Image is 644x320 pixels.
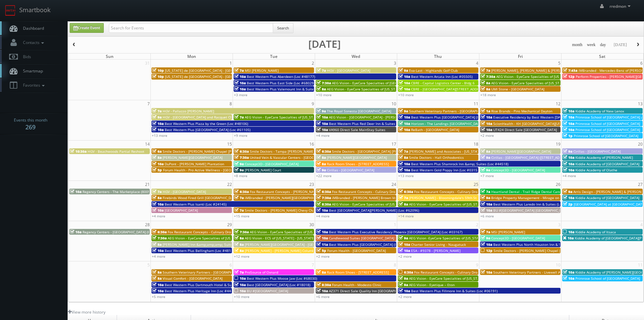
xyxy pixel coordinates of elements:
[575,155,633,160] span: Kiddie Academy of [PERSON_NAME]
[163,242,262,247] span: [PERSON_NAME] Inn &amp;amp;amp; Suites [PERSON_NAME]
[481,202,492,207] span: 10a
[152,155,162,160] span: 8a
[316,155,326,160] span: 8a
[329,236,428,240] span: Candlewood Suites [GEOGRAPHIC_DATA] [GEOGRAPHIC_DATA]
[563,270,574,275] span: 10a
[329,208,419,213] span: Best [GEOGRAPHIC_DATA][PERSON_NAME] (Loc #62096)
[563,121,574,126] span: 10a
[152,74,164,79] span: 10p
[399,155,408,160] span: 8a
[245,68,279,73] span: MSI [PERSON_NAME]
[168,236,293,240] span: AEG Vision - EyeCare Specialties of [US_STATE] – Southwest Orlando Eye Care
[352,54,360,59] span: Wed
[327,168,374,172] span: Cirillas - [GEOGRAPHIC_DATA]
[250,155,337,160] span: United Vein & Vascular Centers - [GEOGRAPHIC_DATA]
[234,155,249,160] span: 7:30a
[575,230,616,234] span: Kiddie Academy of Itsaca
[411,87,519,91] span: CBRE - [GEOGRAPHIC_DATA][STREET_ADDRESS][GEOGRAPHIC_DATA]
[329,242,415,247] span: Best Western Plus [GEOGRAPHIC_DATA] (Loc #35038)
[234,236,244,240] span: 8a
[399,248,410,253] span: 10a
[234,270,244,275] span: 7a
[493,115,587,120] span: Executive Residency by Best Western [DATE] (Loc #44764)
[563,115,574,120] span: 10a
[163,270,246,275] span: Southern Veterinary Partners - [GEOGRAPHIC_DATA]
[563,189,572,194] span: 9a
[316,189,331,194] span: 6:30a
[398,92,414,97] a: +10 more
[481,109,490,113] span: 1a
[575,276,640,281] span: Primrose School of [GEOGRAPHIC_DATA]
[399,276,408,281] span: 9a
[563,74,575,79] span: 12p
[163,155,222,160] span: [PERSON_NAME][GEOGRAPHIC_DATA]
[411,242,466,247] span: Charter Senior Living - Naugatuck
[327,109,391,113] span: The Royal Sonesta [GEOGRAPHIC_DATA]
[491,149,551,154] span: [PERSON_NAME][GEOGRAPHIC_DATA]
[245,208,318,213] span: Smile Doctors - [PERSON_NAME] Chevy Chase
[493,242,591,247] span: Best Western Plus North Houston Inn & Suites (Loc #44475)
[399,81,410,85] span: 10a
[480,214,494,218] a: +6 more
[152,195,162,200] span: 8a
[399,149,408,154] span: 7a
[152,68,164,73] span: 10p
[481,121,492,126] span: 10a
[316,294,330,299] a: +6 more
[398,214,414,218] a: +14 more
[245,115,375,120] span: AEG Vision - EyeCare Specialties of [US_STATE] – EyeCare in [GEOGRAPHIC_DATA]
[399,189,413,194] span: 6:30a
[493,270,628,275] span: Southern Veterinary Partners - Livewell Animal Urgent Care of [GEOGRAPHIC_DATA]
[409,236,521,240] span: AEG Vision -EyeCare Specialties of [US_STATE] – Eyes On Sammamish
[316,162,326,166] span: 8a
[399,195,408,200] span: 7a
[82,189,153,194] span: Regency Centers - The Marketplace (80099)
[563,162,574,166] span: 10a
[20,40,46,45] span: Contacts
[399,168,410,172] span: 10a
[234,68,244,73] span: 7a
[68,309,105,315] a: View more history
[234,230,249,234] span: 7:30a
[270,54,278,59] span: Tue
[480,92,496,97] a: +18 more
[332,282,381,287] span: Forum Health - Modesto Clinic
[399,68,408,73] span: 9a
[399,121,410,126] span: 10a
[493,127,557,132] span: UT424 Direct Sale [GEOGRAPHIC_DATA]
[316,109,326,113] span: 9a
[327,87,441,91] span: AEG Vision - EyeCare Specialties of [US_STATE] - In Focus Vision Center
[481,155,490,160] span: 9a
[563,149,572,154] span: 9a
[563,173,576,178] a: +4 more
[329,121,417,126] span: Best Western Plus Red Deer Inn & Suites (Loc #61062)
[399,289,410,293] span: 10a
[152,294,165,299] a: +5 more
[481,208,492,213] span: 10a
[20,82,46,88] span: Favorites
[152,162,164,166] span: 10a
[409,155,464,160] span: Smile Doctors - Hall Orthodontics
[611,41,629,49] button: [DATE]
[481,115,492,120] span: 10a
[165,289,238,293] span: Best Western Plus Heritage Inn (Loc #44463)
[563,127,574,132] span: 10a
[563,276,574,281] span: 10a
[563,195,574,200] span: 10a
[163,189,206,194] span: HGV - [GEOGRAPHIC_DATA]
[316,289,328,293] span: 10a
[245,236,353,240] span: AEG Vision - ECS of [US_STATE] - [US_STATE] Valley Family Eye Care
[316,230,328,234] span: 10a
[411,168,480,172] span: Best Western Gold Poppy Inn (Loc #03153)
[316,68,326,73] span: 7a
[316,236,328,240] span: 10a
[152,248,164,253] span: 10a
[152,109,162,113] span: 7a
[491,109,552,113] span: Rise Brands - Pins Mechanical Dayton
[165,248,236,253] span: Best Western Plus Bellingham (Loc #48188)
[493,121,573,126] span: ScionHealth - KH [GEOGRAPHIC_DATA][US_STATE]
[573,149,621,154] span: Cirillas - [GEOGRAPHIC_DATA]
[329,230,462,234] span: Best Western Plus Executive Residency Phoenix [GEOGRAPHIC_DATA] (Loc #03167)
[563,68,577,73] span: 7:45a
[316,195,331,200] span: 7:30a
